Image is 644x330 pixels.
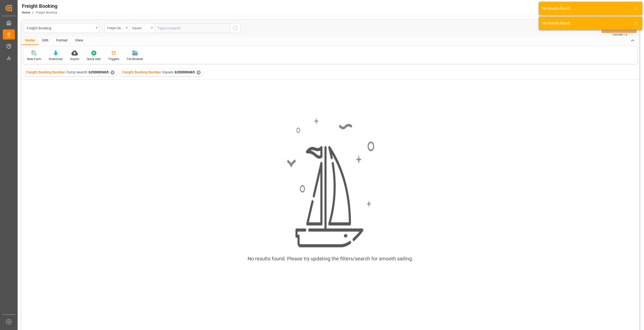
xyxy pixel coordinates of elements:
[26,70,65,74] span: Freight Booking Number
[66,70,87,74] span: Fuzzy search
[122,70,161,74] span: Freight Booking Number
[27,25,94,31] div: Freight Booking
[130,23,155,33] button: open menu
[21,36,38,45] div: Home
[175,70,195,74] span: 6200000465
[70,57,79,61] div: Import
[248,255,413,262] div: No results found. Please try updating the filters/search for smooth sailing.
[71,36,87,45] div: View
[107,25,124,30] div: Freight Booking Number
[87,57,101,61] div: Quick Add
[38,36,52,45] div: Edit
[286,117,374,249] img: smooth_sailing.jpeg
[110,70,115,75] div: ✕
[163,70,173,74] span: Equals
[104,23,130,33] button: open menu
[132,25,149,30] div: Equals
[22,11,30,14] a: Home
[49,57,63,61] div: Download
[52,36,71,45] div: Format
[108,57,119,61] div: Triggers
[613,33,627,36] span: Ctrl/CMD + S
[542,21,629,26] div: No Results found!
[22,2,57,10] div: Freight Booking
[542,6,629,11] div: No Results found!
[89,70,109,74] span: 6200000465
[24,23,99,33] button: open menu
[196,70,201,75] div: ✕
[230,23,241,33] button: search button
[27,57,41,61] div: New Form
[155,23,230,33] input: Type to search
[127,57,143,61] div: File Browser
